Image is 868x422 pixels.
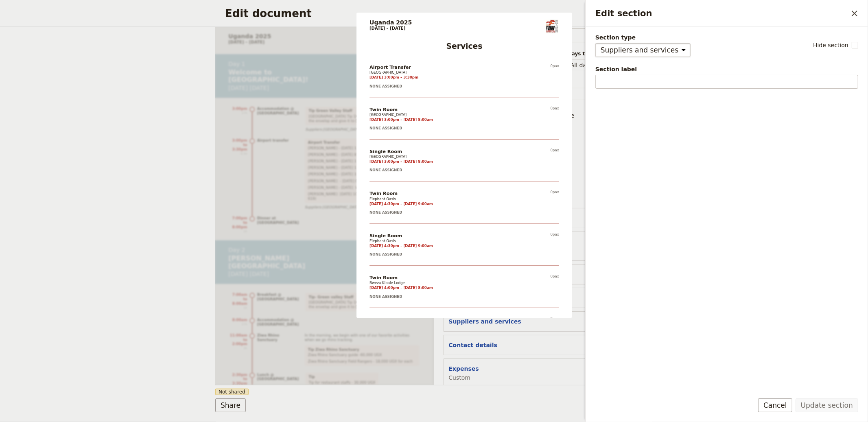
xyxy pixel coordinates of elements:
h3: None assigned [370,210,559,215]
h2: Single Room [370,232,433,239]
select: Section type [595,43,691,57]
h2: Airport Transfer [370,64,418,70]
img: RAW Africa Ecotours logo [544,19,559,33]
div: 0 pax [550,106,559,111]
button: Close drawer [848,7,861,20]
span: Hide section [813,41,848,49]
h2: Twin Room [370,274,433,281]
h3: None assigned [370,84,559,89]
h2: Twin Room [370,106,433,113]
span: Custom [449,374,479,382]
h3: None assigned [370,295,559,299]
div: [GEOGRAPHIC_DATA] [370,155,433,159]
h2: Edit section [595,7,848,20]
h1: Services [370,42,559,51]
span: Not shared [215,389,249,395]
span: [DATE] – [DATE] [370,26,405,31]
div: Elephant Oasis [370,239,433,243]
button: Contact details [449,341,497,349]
div: 0 pax [550,190,559,195]
div: 0 pax [550,148,559,153]
h2: Single Room [370,148,433,155]
h2: Single Room [370,317,433,323]
span: [DATE] 3:00pm – [DATE] 8:00am [370,118,433,122]
span: [DATE] 4:30pm – [DATE] 9:00am [370,202,433,206]
span: [DATE] 3:00pm – [DATE] 8:00am [370,160,433,164]
div: [GEOGRAPHIC_DATA] [370,113,433,117]
button: Update section [796,398,858,412]
input: Section label [595,75,858,89]
span: [DATE] 4:30pm – [DATE] 9:00am [370,244,433,248]
div: 0 pax [550,64,559,68]
div: [GEOGRAPHIC_DATA] [370,70,418,75]
span: Section type [595,33,691,42]
div: Bweza Kibale Lodge [370,281,433,285]
div: 0 pax [550,232,559,237]
h3: None assigned [370,252,559,257]
div: 0 pax [550,317,559,321]
button: Days to include​Clear input [571,61,593,69]
button: Cancel [758,398,792,412]
h2: Edit document [225,7,631,20]
h3: None assigned [370,126,559,131]
span: Section label [595,65,858,73]
h3: None assigned [370,168,559,173]
h1: Uganda 2025 [370,19,412,26]
div: 0 pax [550,274,559,279]
span: [DATE] 3:00pm – 3:30pm [370,75,418,80]
button: Expenses [449,365,479,373]
h2: Twin Room [370,190,433,197]
div: Elephant Oasis [370,197,433,201]
button: Share [215,398,246,412]
span: [DATE] 4:00pm – [DATE] 8:00am [370,286,433,291]
button: Suppliers and services [449,317,521,326]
